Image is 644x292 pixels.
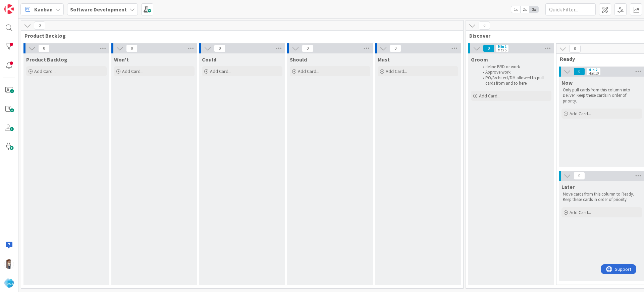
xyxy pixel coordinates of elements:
[479,70,550,75] li: Approve work
[511,6,520,13] span: 1x
[386,68,407,74] span: Add Card...
[574,172,585,180] span: 0
[479,64,550,70] li: define BRD or work
[122,68,144,74] span: Add Card...
[26,56,67,63] span: Product Backlog
[529,6,538,13] span: 3x
[24,32,455,39] span: Product Backlog
[390,44,401,52] span: 0
[214,44,225,52] span: 0
[561,183,575,190] span: Later
[479,93,500,99] span: Add Card...
[483,44,494,52] span: 0
[588,68,597,72] div: Min 2
[4,259,14,269] img: SK
[563,87,641,104] p: Only pull cards from this column into Deliver. Keep these cards in order of priority.
[4,4,14,14] img: Visit kanbanzone.com
[471,56,488,63] span: Groom
[545,3,596,15] input: Quick Filter...
[498,48,506,52] div: Max 5
[569,45,581,53] span: 0
[563,192,641,203] p: Move cards from this column to Ready. Keep these cards in order of priority.
[520,6,529,13] span: 2x
[378,56,390,63] span: Must
[290,56,307,63] span: Should
[34,5,53,13] span: Kanban
[479,75,550,86] li: PO/Architect/DM allowed to pull cards from and to here
[588,72,599,75] div: Max 10
[561,79,573,86] span: Now
[210,68,231,74] span: Add Card...
[38,44,50,52] span: 0
[298,68,319,74] span: Add Card...
[570,111,591,117] span: Add Card...
[34,22,45,30] span: 0
[302,44,313,52] span: 0
[570,209,591,215] span: Add Card...
[560,55,639,62] span: Ready
[469,32,641,39] span: Discover
[4,278,14,288] img: avatar
[574,68,585,76] span: 0
[114,56,129,63] span: Won't
[479,22,490,30] span: 0
[70,6,127,13] b: Software Development
[202,56,216,63] span: Could
[498,45,507,48] div: Min 1
[14,1,31,9] span: Support
[34,68,56,74] span: Add Card...
[126,44,138,52] span: 0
